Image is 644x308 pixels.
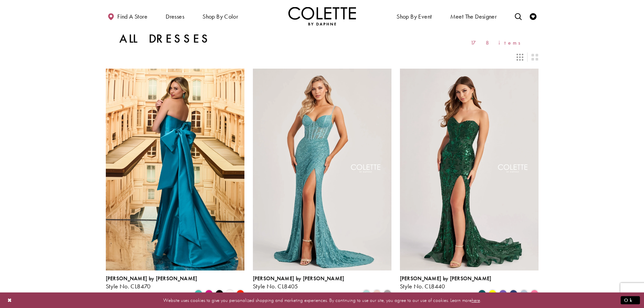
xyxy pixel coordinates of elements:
[517,54,523,61] span: Switch layout to 3 columns
[362,290,371,298] i: Sea Glass
[106,276,197,290] div: Colette by Daphne Style No. CL8470
[201,7,240,25] span: Shop by color
[471,40,525,46] span: 178 items
[236,290,244,298] i: Scarlet
[106,275,197,282] span: [PERSON_NAME] by [PERSON_NAME]
[288,7,356,25] img: Colette by Daphne
[400,275,492,282] span: [PERSON_NAME] by [PERSON_NAME]
[102,50,543,65] div: Layout Controls
[400,276,492,290] div: Colette by Daphne Style No. CL8440
[106,7,149,25] a: Find a store
[520,290,528,298] i: Ice Blue
[499,290,507,298] i: Violet
[288,7,356,25] a: Visit Home Page
[164,7,186,25] span: Dresses
[194,290,202,298] i: Turquoise
[253,276,344,290] div: Colette by Daphne Style No. CL8405
[621,296,640,304] button: Submit Dialog
[450,13,497,20] span: Meet the designer
[472,297,480,303] a: here
[400,282,445,290] span: Style No. CL8440
[509,290,518,298] i: Navy Blue
[117,13,147,20] span: Find a store
[395,7,433,25] span: Shop By Event
[119,32,211,46] h1: All Dresses
[166,13,184,20] span: Dresses
[215,290,223,298] i: Black
[253,69,391,270] a: Visit Colette by Daphne Style No. CL8405 Page
[400,69,539,270] a: Visit Colette by Daphne Style No. CL8440 Page
[383,290,391,298] i: Smoke
[530,290,539,298] i: Cotton Candy
[205,290,213,298] i: Fuchsia
[4,294,16,306] button: Close Dialog
[397,13,432,20] span: Shop By Event
[528,7,538,25] a: Check Wishlist
[253,282,298,290] span: Style No. CL8405
[106,69,244,270] a: Visit Colette by Daphne Style No. CL8470 Page
[226,290,234,298] i: Diamond White
[478,290,486,298] i: Spruce
[513,7,523,25] a: Toggle search
[531,54,538,61] span: Switch layout to 2 columns
[253,275,344,282] span: [PERSON_NAME] by [PERSON_NAME]
[202,13,238,20] span: Shop by color
[488,290,497,298] i: Yellow
[106,282,151,290] span: Style No. CL8470
[449,7,499,25] a: Meet the designer
[49,295,595,305] p: Website uses cookies to give you personalized shopping and marketing experiences. By continuing t...
[373,290,381,298] i: Rose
